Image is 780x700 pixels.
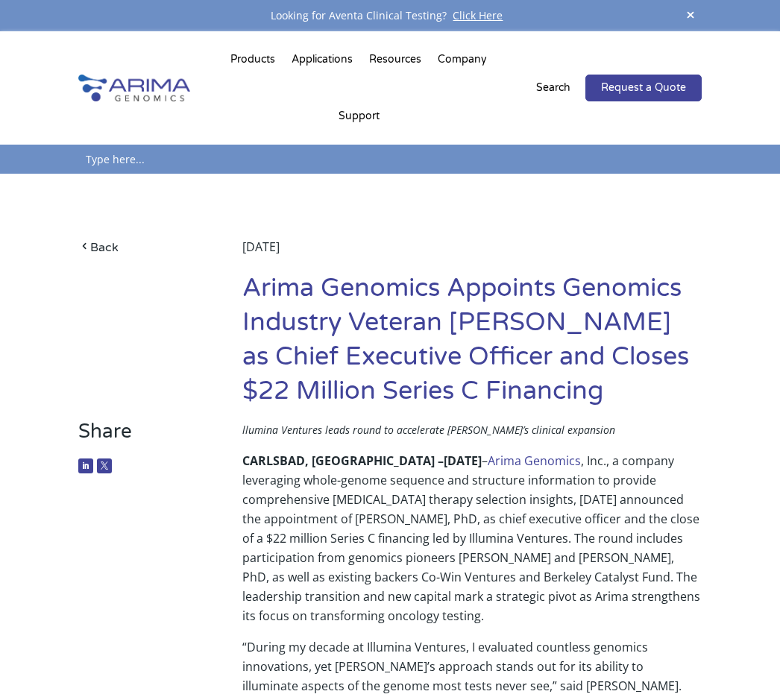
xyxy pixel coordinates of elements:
div: [DATE] [242,237,702,271]
input: Type here... [78,145,702,174]
p: – , Inc., a company leveraging whole-genome sequence and structure information to provide compreh... [242,451,702,637]
a: Back [78,237,209,257]
h1: Arima Genomics Appoints Genomics Industry Veteran [PERSON_NAME] as Chief Executive Officer and Cl... [242,271,702,420]
div: Looking for Aventa Clinical Testing? [78,6,702,25]
img: Arima-Genomics-logo [78,75,190,102]
a: Request a Quote [585,75,702,101]
b: CARLSBAD, [GEOGRAPHIC_DATA] – [242,453,444,469]
b: [DATE] [444,453,482,469]
a: Arima Genomics [488,453,581,469]
h3: Share [78,420,209,455]
a: Click Here [447,8,509,22]
p: Search [536,78,570,98]
span: llumina Ventures leads round to accelerate [PERSON_NAME]’s clinical expansion [242,423,615,437]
